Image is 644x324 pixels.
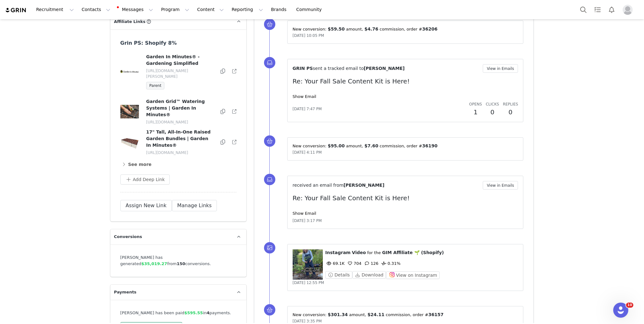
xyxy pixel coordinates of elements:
[146,82,164,89] span: Parent
[613,303,628,318] iframe: Intercom live chat
[114,19,146,25] span: Affiliate Links
[428,312,444,317] span: 36157
[293,26,518,32] p: New conversion: ⁨ ⁩ amount⁨, ⁨ ⁩ commission⁩⁨, order #⁨ ⁩⁩
[11,19,206,50] img: Grin
[36,174,206,181] li: Option 1: Manually enter the metrics into our platform UI.
[386,273,440,277] a: View on Instagram
[364,143,378,148] span: $7.60
[503,107,518,117] h2: 0
[11,58,206,65] p: Hi [PERSON_NAME],
[293,66,313,71] span: GRIN PS
[623,5,633,15] img: placeholder-profile.jpg
[293,77,518,86] p: Re: Your Fall Sale Content Kit is Here!
[380,261,400,266] span: 0.31%
[24,163,206,170] p: How to Submit Your Metrics:
[619,5,639,15] button: Profile
[36,145,206,152] li: Enhancing collaboration opportunities
[11,242,206,255] p: Cheers, The GRIN Team
[605,3,619,17] button: Notifications
[120,39,222,47] h3: Grin PS: Shopify 8%
[120,105,139,118] img: Garden-Grid-Watering-System-Planting-e1708122300656_89c75b0a-54f2-4df5-a238-d0b41a9a68a0.png
[11,69,206,82] p: We're reaching out to let you know that we've successfully collected your latest content, and now...
[193,3,228,17] button: Content
[293,218,322,224] span: [DATE] 3:17 PM
[293,150,322,155] span: [DATE] 4:11 PM
[24,87,206,93] p: Content Collected: We have identified the following pieces of content you've recently created:
[114,234,142,240] span: Conversions
[146,150,214,156] p: [URL][DOMAIN_NAME]
[483,181,518,190] button: View in Emails
[352,250,366,255] span: Video
[120,254,236,267] div: [PERSON_NAME] has generated from conversions.
[24,115,206,134] p: Why We Need Your Metrics: Providing your content metrics helps us ensure accurate reporting and a...
[346,261,361,266] span: 704
[486,102,499,106] span: Clicks
[503,102,518,106] span: Replies
[12,272,81,279] p: Resources
[25,290,79,295] a: How to access your live site
[146,68,214,79] p: [URL][DOMAIN_NAME][PERSON_NAME]
[293,3,328,17] a: Community
[172,200,217,211] button: Manage Links
[293,193,518,203] p: Re: Your Fall Sale Content Kit is Here!
[363,261,378,266] span: 126
[5,7,27,13] a: grin logo
[146,129,214,149] h4: 17" Tall, All-In-One Raised Garden Bundles | Garden In Minutes®
[146,98,214,118] h4: Garden Grid™ Watering Systems | Garden In Minutes®
[591,3,604,17] a: Tasks
[11,216,206,229] p: Thank you for your cooperation and continued collaboration. If you have any questions or need ass...
[328,312,348,317] span: $301.34
[364,26,378,31] span: $4.76
[325,249,518,256] p: ⁨ ⁩ ⁨ ⁩ for the ⁨ ⁩
[158,98,206,109] a: Upload Metrics
[469,102,482,106] span: Opens
[32,3,78,17] button: Recruitment
[207,310,210,315] strong: 4
[36,181,206,187] li: Option 2: Upload a screenshot of your metrics directly to our platform.
[114,289,137,295] span: Payments
[576,3,590,17] button: Search
[325,271,352,279] button: Details
[25,284,81,289] a: How to manually add metrics
[293,33,324,38] span: [DATE] 10:05 PM
[293,211,316,216] a: Show Email
[267,3,292,17] a: Brands
[146,119,214,125] p: [URL][DOMAIN_NAME]
[120,159,152,169] button: See more
[293,281,324,285] span: [DATE] 12:55 PM
[141,261,167,266] span: $35,019.27
[36,98,83,110] a: [URL][DOMAIN_NAME]
[36,152,206,159] li: Providing insights that can help boost your content's reach
[293,143,518,149] p: New conversion: ⁨ ⁩ amount⁨, ⁨ ⁩ commission⁩⁨, order #⁨ ⁩⁩
[293,94,316,99] a: Show Email
[313,66,364,71] span: sent a tracked email to
[36,139,206,145] li: Tracking performance accurately
[120,174,170,185] button: Add Deep Link
[344,183,384,188] span: [PERSON_NAME]
[146,54,214,67] h4: Garden In Minutes® - Gardening Simplified
[120,200,172,211] button: Assign New Link
[78,3,114,17] button: Contacts
[120,310,236,316] div: [PERSON_NAME] has been paid in payments.
[328,143,345,148] span: $95.00
[157,3,193,17] button: Program
[5,5,258,12] body: Rich Text Area. Press ALT-0 for help.
[293,311,518,318] p: New conversion: ⁨ ⁩ amount⁨, ⁨ ⁩ commission⁩⁨, order #⁨ ⁩⁩
[386,271,440,279] button: View on Instagram
[12,319,186,322] p: If you're having trouble clicking viewing this email, copy and paste the URL below into your web ...
[177,261,185,266] strong: 150
[422,26,438,31] span: 36206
